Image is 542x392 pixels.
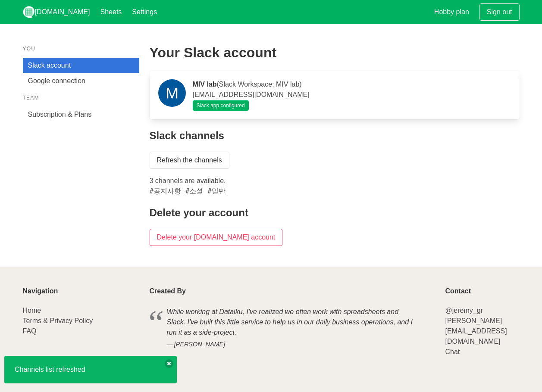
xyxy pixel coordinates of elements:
[23,6,35,18] img: logo_v2_white.png
[23,307,41,314] a: Home
[23,94,139,102] p: Team
[193,100,249,111] span: Slack app configured
[445,307,482,314] a: @jeremy_gr
[150,229,283,246] input: Delete your [DOMAIN_NAME] account
[167,340,418,349] cite: [PERSON_NAME]
[23,107,139,122] a: Subscription & Plans
[193,81,217,88] strong: MIV lab
[150,152,229,169] a: Refresh the channels
[23,58,139,73] a: Slack account
[445,287,519,295] p: Contact
[150,287,435,295] p: Created By
[23,45,139,53] p: You
[150,207,520,218] h4: Delete your account
[445,317,507,345] a: [PERSON_NAME][EMAIL_ADDRESS][DOMAIN_NAME]
[23,287,139,295] p: Navigation
[150,187,226,195] span: #공지사항 #소셜 #일반
[23,73,139,89] a: Google connection
[445,348,460,355] a: Chat
[150,130,520,141] h4: Slack channels
[479,3,520,21] a: Sign out
[150,45,520,60] h2: Your Slack account
[193,79,511,100] p: (Slack Workspace: MIV lab) [EMAIL_ADDRESS][DOMAIN_NAME]
[150,305,435,351] blockquote: While working at Dataiku, I've realized we often work with spreadsheets and Slack. I've built thi...
[150,176,520,196] p: 3 channels are available.
[158,79,186,107] img: 9354812177348_5170d4e5ee5ed151786c_512.png
[4,356,177,383] div: Channels list refreshed
[23,317,93,324] a: Terms & Privacy Policy
[23,327,37,335] a: FAQ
